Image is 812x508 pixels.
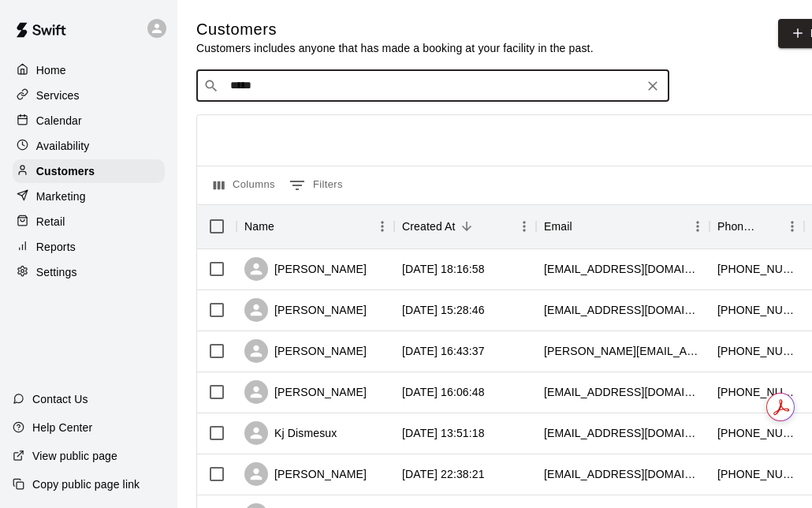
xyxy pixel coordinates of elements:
div: Search customers by name or email [196,70,669,102]
p: Home [36,62,66,78]
a: Reports [13,235,165,259]
div: Created At [394,204,536,248]
div: +18596992747 [717,261,796,277]
div: [PERSON_NAME] [244,257,367,281]
div: joey_wiley@hotmail.com [544,261,702,277]
div: [PERSON_NAME] [244,462,367,486]
a: Calendar [13,109,165,133]
p: Customers includes anyone that has made a booking at your facility in the past. [196,40,594,56]
div: 2025-08-12 15:28:46 [402,302,485,318]
div: Email [536,204,710,248]
div: Name [237,204,394,248]
div: 2025-08-13 18:16:58 [402,261,485,277]
p: Help Center [32,420,92,435]
button: Sort [274,215,296,237]
a: Services [13,84,165,107]
div: kjdismeaux4@gmail.com [544,425,702,441]
p: Settings [36,264,77,280]
button: Menu [512,215,536,238]
p: Customers [36,163,95,179]
a: Availability [13,134,165,158]
a: Customers [13,159,165,183]
div: +18594941940 [717,343,796,359]
div: mrs.frankenburger@gmail.com [544,343,702,359]
button: Sort [572,215,594,237]
div: kylerclaunch3@gmail.com [544,466,702,482]
div: +18593259477 [717,466,796,482]
p: View public page [32,448,117,464]
p: Copy public page link [32,476,140,492]
button: Sort [758,215,780,237]
div: Created At [402,204,456,248]
a: Marketing [13,185,165,208]
div: bhensley0216@gmail.com [544,302,702,318]
p: Calendar [36,113,82,129]
a: Home [13,58,165,82]
button: Clear [642,75,664,97]
p: Reports [36,239,76,255]
button: Menu [780,215,804,238]
button: Sort [456,215,478,237]
p: Marketing [36,189,86,204]
div: Name [244,204,274,248]
button: Show filters [285,173,347,198]
div: ryanred28@outlook.com [544,384,702,400]
div: [PERSON_NAME] [244,339,367,363]
div: 2025-08-05 22:38:21 [402,466,485,482]
div: Phone Number [710,204,804,248]
div: 2025-08-10 13:51:18 [402,425,485,441]
div: Kj Dismesux [244,421,337,445]
p: Retail [36,214,65,230]
p: Contact Us [32,391,88,407]
h5: Customers [196,19,594,40]
div: Phone Number [717,204,758,248]
div: 2025-08-11 16:06:48 [402,384,485,400]
button: Menu [686,215,710,238]
button: Menu [371,215,394,238]
div: [PERSON_NAME] [244,380,367,404]
div: +18596295485 [717,302,796,318]
a: Retail [13,210,165,233]
div: 2025-08-11 16:43:37 [402,343,485,359]
p: Services [36,88,80,103]
div: +18595163895 [717,425,796,441]
div: Email [544,204,572,248]
div: [PERSON_NAME] [244,298,367,322]
div: +15022320263 [717,384,796,400]
p: Availability [36,138,90,154]
a: Settings [13,260,165,284]
button: Select columns [210,173,279,198]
